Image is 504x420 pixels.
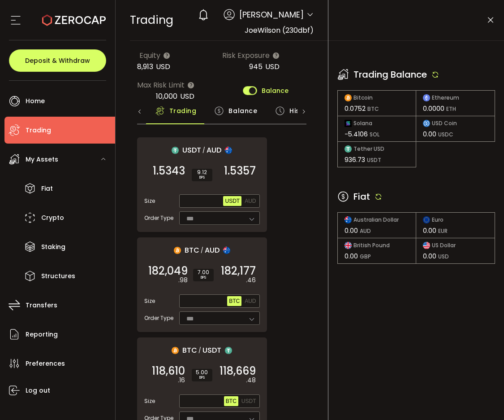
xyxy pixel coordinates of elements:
span: 0.00 [345,226,358,235]
span: 0.00 [423,226,436,235]
span: AUD [360,227,371,235]
span: USD [180,91,194,101]
span: 0.00 [423,252,436,261]
span: US Dollar [432,243,456,248]
span: British Pound [353,243,390,248]
i: BPS [195,175,209,180]
span: 1.5357 [224,166,256,175]
span: Size [144,197,155,205]
span: 118,610 [152,367,185,376]
span: Fiat [41,182,53,195]
img: aud_portfolio.svg [223,247,230,254]
span: BTC [229,298,240,304]
span: 0.0000 [423,104,444,113]
span: Trading Balance [353,68,427,81]
span: 936.73 [345,155,365,164]
button: USDT [223,196,241,206]
i: BPS [195,375,209,381]
span: Trading [169,102,197,120]
em: / [202,146,205,154]
span: Australian Dollar [353,217,399,223]
span: 182,049 [148,267,188,276]
iframe: Chat Widget [459,377,504,420]
span: [PERSON_NAME] [239,9,304,21]
span: Equity [139,50,160,61]
span: BTC [185,245,199,256]
span: 9.12 [195,170,209,175]
span: 1.5343 [153,166,185,175]
span: Balance [262,87,289,94]
span: AUD [245,298,256,304]
span: 182,177 [221,267,256,276]
span: 118,669 [220,367,256,376]
span: Bitcoin [353,95,373,101]
span: 0.00 [345,252,358,261]
span: USD Coin [432,121,457,126]
span: USDT [225,198,240,204]
span: 945 [249,61,263,72]
em: / [201,246,203,254]
img: btc_portfolio.svg [172,347,179,354]
span: USD [156,61,170,72]
img: aud_portfolio.svg [225,147,232,154]
span: Home [26,95,45,108]
button: BTC [224,396,238,406]
span: Log out [26,384,50,397]
span: -5.4106 [345,130,368,139]
span: BTC [226,398,237,404]
span: GBP [360,253,371,260]
span: Transfers [26,299,57,312]
span: Preferences [26,357,65,370]
span: Order Type [144,214,173,222]
span: Risk Exposure [222,50,270,61]
span: JoeWilson (230dbf) [245,25,314,35]
span: Fiat [353,190,370,203]
span: Max Risk Limit [137,79,185,91]
span: My Assets [26,153,58,166]
span: SOL [370,131,379,138]
span: Ethereum [432,95,459,101]
em: .46 [246,276,256,285]
span: 8,913 [137,61,153,72]
button: AUD [243,196,258,206]
span: Trading [130,12,173,28]
span: Tether USD [353,146,384,152]
span: USDT [241,398,256,404]
em: .16 [178,376,185,385]
span: 10,000 [156,91,177,101]
span: Balance [228,102,257,120]
span: USDT [367,156,381,164]
em: .48 [246,376,256,385]
span: 0.0752 [345,104,366,113]
span: AUD [207,144,221,156]
span: Order Type [144,314,173,322]
button: USDT [240,396,258,406]
span: Size [144,397,155,405]
img: usdt_portfolio.svg [172,147,179,154]
span: Staking [41,241,65,254]
span: Size [144,297,155,305]
button: BTC [227,296,241,306]
span: Reporting [26,328,58,341]
span: EUR [438,227,448,235]
span: BTC [182,345,197,356]
span: USD [265,61,280,72]
span: 0.00 [423,130,436,139]
span: ETH [446,105,456,113]
span: Crypto [41,211,64,224]
img: btc_portfolio.svg [174,247,181,254]
span: History [289,102,314,120]
span: USDT [202,345,221,356]
span: USDT [182,144,201,156]
em: .98 [178,276,188,285]
img: usdt_portfolio.svg [225,347,232,354]
button: Deposit & Withdraw [9,49,106,72]
span: AUD [245,198,256,204]
span: 5.00 [195,370,209,375]
span: USDC [438,131,453,138]
span: AUD [205,245,220,256]
span: 7.00 [197,270,210,275]
span: Structures [41,270,75,283]
span: Trading [26,124,51,137]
